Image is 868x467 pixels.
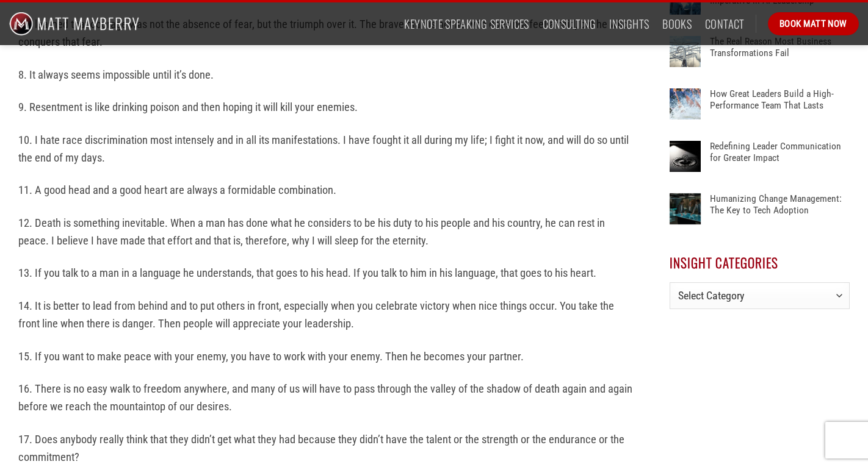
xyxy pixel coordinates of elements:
[18,214,633,250] p: 12. Death is something inevitable. When a man has done what he considers to be his duty to his pe...
[18,98,633,116] p: 9. Resentment is like drinking poison and then hoping it will kill your enemies.
[768,12,859,35] a: Book Matt Now
[710,88,850,125] a: How Great Leaders Build a High-Performance Team That Lasts
[710,141,850,177] a: Redefining Leader Communication for Greater Impact
[710,36,850,73] a: The Real Reason Most Business Transformations Fail
[18,380,633,416] p: 16. There is no easy walk to freedom anywhere, and many of us will have to pass through the valle...
[705,13,745,35] a: Contact
[18,348,633,365] p: 15. If you want to make peace with your enemy, you have to work with your enemy. Then he becomes ...
[18,66,633,84] p: 8. It always seems impossible until it’s done.
[662,13,692,35] a: Books
[18,131,633,167] p: 10. I hate race discrimination most intensely and in all its manifestations. I have fought it all...
[609,13,649,35] a: Insights
[404,13,529,35] a: Keynote Speaking Services
[710,193,850,230] a: Humanizing Change Management: The Key to Tech Adoption
[18,430,633,466] p: 17. Does anybody really think that they didn’t get what they had because they didn’t have the tal...
[779,16,847,31] span: Book Matt Now
[9,2,139,45] img: Matt Mayberry
[670,253,779,272] span: Insight Categories
[18,181,633,199] p: 11. A good head and a good heart are always a formidable combination.
[18,264,633,282] p: 13. If you talk to a man in a language he understands, that goes to his head. If you talk to him ...
[543,13,596,35] a: Consulting
[18,297,633,333] p: 14. It is better to lead from behind and to put others in front, especially when you celebrate vi...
